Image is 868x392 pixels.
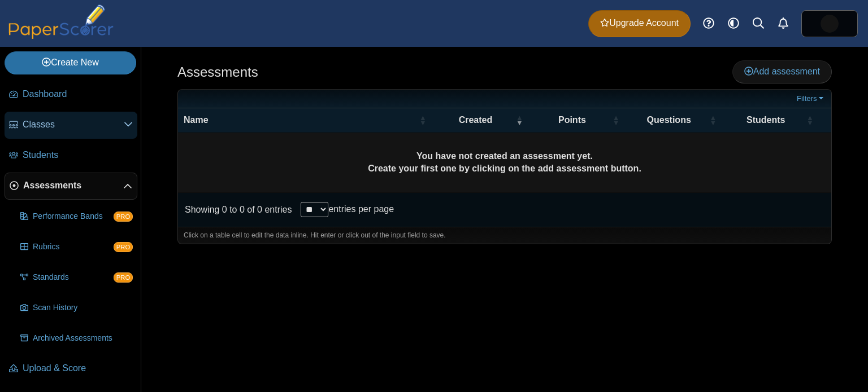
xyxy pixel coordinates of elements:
[600,17,679,29] span: Upgrade Account
[801,10,858,37] a: ps.GPQE0LX0H7sf3ZJl
[419,108,426,132] span: Name : Activate to sort
[821,15,839,33] span: William Guess
[177,63,258,82] h1: Assessments
[328,204,394,214] label: entries per page
[5,112,137,139] a: Classes
[647,115,691,125] span: Questions
[744,67,820,76] span: Add assessment
[5,142,137,169] a: Students
[588,10,691,37] a: Upgrade Account
[771,11,796,36] a: Alerts
[516,108,523,132] span: Created : Activate to remove sorting
[16,203,137,230] a: Performance Bands PRO
[23,88,133,100] span: Dashboard
[5,173,137,200] a: Assessments
[33,272,114,283] span: Standards
[33,211,114,222] span: Performance Bands
[16,264,137,291] a: Standards PRO
[114,212,133,222] span: PRO
[23,149,133,161] span: Students
[184,115,209,125] span: Name
[368,151,641,173] b: You have not created an assessment yet. Create your first one by clicking on the add assessment b...
[747,115,785,125] span: Students
[5,81,137,108] a: Dashboard
[821,15,839,33] img: ps.GPQE0LX0H7sf3ZJl
[806,108,813,132] span: Students : Activate to sort
[5,31,118,41] a: PaperScorer
[33,241,114,253] span: Rubrics
[5,5,118,39] img: PaperScorer
[732,60,832,83] a: Add assessment
[5,51,136,74] a: Create New
[710,108,717,132] span: Questions : Activate to sort
[23,118,124,131] span: Classes
[23,179,123,192] span: Assessments
[33,302,133,314] span: Scan History
[16,325,137,352] a: Archived Assessments
[178,227,831,244] div: Click on a table cell to edit the data inline. Hit enter or click out of the input field to save.
[5,355,137,382] a: Upload & Score
[16,294,137,321] a: Scan History
[23,362,133,375] span: Upload & Score
[16,234,137,261] a: Rubrics PRO
[558,115,586,125] span: Points
[613,108,619,132] span: Points : Activate to sort
[178,193,292,227] div: Showing 0 to 0 of 0 entries
[794,93,828,104] a: Filters
[33,333,133,344] span: Archived Assessments
[114,272,133,283] span: PRO
[459,115,493,125] span: Created
[114,242,133,252] span: PRO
